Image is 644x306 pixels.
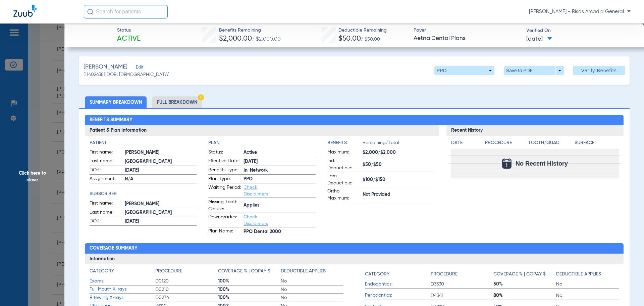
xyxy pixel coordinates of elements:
[516,160,568,167] span: No Recent History
[117,34,141,44] span: Active
[125,149,197,156] span: [PERSON_NAME]
[90,286,155,293] span: Full Mouth X-rays:
[90,268,155,277] app-breakdown-title: Category
[219,35,252,42] span: $2,000.00
[434,66,494,75] button: PPO
[281,286,343,293] span: No
[327,139,363,146] h4: Benefits
[526,35,552,43] span: [DATE]
[208,167,241,175] span: Benefits Type:
[493,271,546,278] h4: Coverage % | Copay $
[218,278,281,285] span: 100%
[446,125,624,136] h3: Recent History
[338,27,387,34] span: Deductible Remaining
[556,281,619,288] span: No
[198,94,204,100] img: Hazard
[504,66,564,75] button: Save to PDF
[208,199,241,213] span: Missing Tooth Clause:
[219,27,281,34] span: Benefits Remaining
[155,294,218,301] span: D0274
[218,286,281,293] span: 100%
[90,175,122,183] span: Assignment:
[84,63,127,71] span: [PERSON_NAME]
[281,268,343,277] app-breakdown-title: Deductible Applies
[431,268,493,280] app-breakdown-title: Procedure
[85,243,624,254] h2: Coverage Summary
[90,158,122,166] span: Last name:
[13,5,37,17] img: Zuub Logo
[208,175,241,183] span: Plan Type:
[610,274,644,306] iframe: Chat Widget
[575,139,619,146] h4: Surface
[573,66,625,75] button: Verify Benefits
[244,158,316,165] span: [DATE]
[556,268,619,280] app-breakdown-title: Deductible Applies
[90,149,122,157] span: First name:
[244,185,268,196] a: Check Disclaimers
[208,228,241,236] span: Plan Name:
[528,139,573,146] h4: Tooth/Quad
[363,176,435,183] span: $100/$150
[85,115,624,126] h2: Benefits Summary
[117,27,141,34] span: Status
[528,139,573,149] app-breakdown-title: Tooth/Quad
[155,286,218,293] span: D0210
[85,254,624,264] h3: Information
[451,139,479,146] h4: Date
[361,37,380,42] span: / $50.00
[125,158,197,165] span: [GEOGRAPHIC_DATA]
[90,268,114,275] h4: Category
[338,35,361,42] span: $50.00
[218,294,281,301] span: 100%
[90,139,197,146] h4: Patient
[208,149,241,157] span: Status:
[451,139,479,149] app-breakdown-title: Date
[365,271,389,278] h4: Category
[125,176,197,183] span: N/A
[244,167,316,174] span: In-Network
[363,149,435,156] span: $2,000/$2,000
[431,271,458,278] h4: Procedure
[529,8,631,15] span: [PERSON_NAME] - Risas Arcadia General
[155,268,218,277] app-breakdown-title: Procedure
[208,158,241,166] span: Effective Date:
[581,68,617,73] span: Verify Benefits
[365,268,431,280] app-breakdown-title: Category
[90,218,122,226] span: DOB:
[84,5,168,18] input: Search for patients
[281,294,343,301] span: No
[244,176,316,183] span: PPO
[125,209,197,216] span: [GEOGRAPHIC_DATA]
[493,281,556,288] span: 50%
[125,167,197,174] span: [DATE]
[152,96,202,108] li: Full Breakdown
[485,139,526,146] h4: Procedure
[431,281,493,288] span: D3330
[493,268,556,280] app-breakdown-title: Coverage % | Copay $
[502,159,512,169] img: Calendar
[87,9,93,15] img: Search Icon
[84,71,169,78] span: (114026381) DOB: [DEMOGRAPHIC_DATA]
[327,158,360,172] span: Ind. Deductible:
[218,268,270,275] h4: Coverage % | Copay $
[363,191,435,198] span: Not Provided
[155,268,182,275] h4: Procedure
[526,27,633,34] span: Verified On
[90,209,122,217] span: Last name:
[556,271,601,278] h4: Deductible Applies
[244,228,316,235] span: PPO Dental 2000
[493,292,556,299] span: 80%
[556,292,619,299] span: No
[327,149,360,157] span: Maximum:
[85,125,439,136] h3: Patient & Plan Information
[363,139,435,149] span: Remaining/Total
[90,200,122,208] span: First name:
[85,96,147,108] li: Summary Breakdown
[155,278,218,285] span: D0120
[244,149,316,156] span: Active
[90,190,197,198] app-breakdown-title: Subscriber
[327,139,363,149] app-breakdown-title: Benefits
[90,167,122,175] span: DOB:
[363,161,435,168] span: $50/$50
